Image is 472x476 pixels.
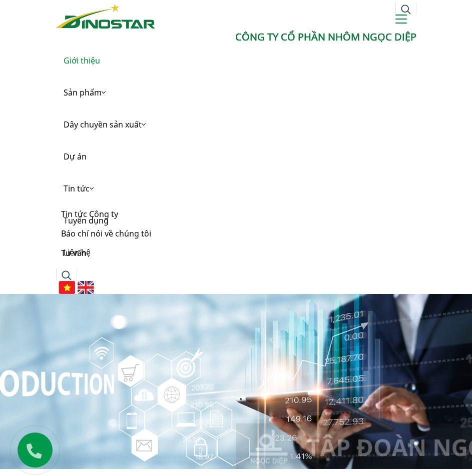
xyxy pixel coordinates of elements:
[59,281,75,294] img: Tiếng Việt
[401,4,411,14] img: search
[56,3,155,28] img: Nhôm Dinostar
[56,44,416,76] a: Giới thiệu
[56,172,416,204] a: Tin tức
[78,281,94,294] img: English
[56,76,416,108] a: Sản phẩm
[56,204,416,236] a: Tuyển dụng
[62,270,72,280] img: search
[56,236,416,268] a: Liên hệ
[56,140,416,172] a: Dự án
[56,29,416,44] p: CÔNG TY CỔ PHẦN NHÔM NGỌC DIỆP
[56,108,416,140] a: Dây chuyền sản xuất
